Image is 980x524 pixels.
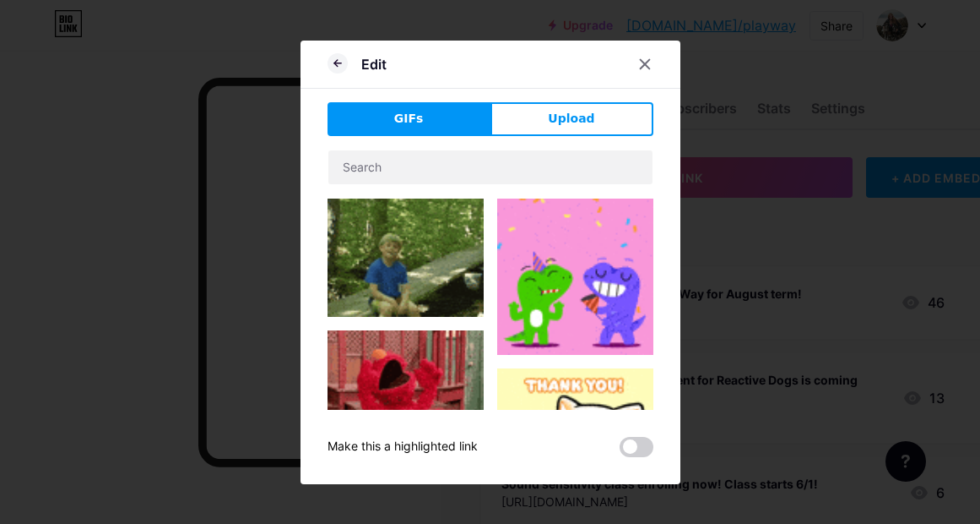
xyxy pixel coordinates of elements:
[361,54,387,74] div: Edit
[328,102,490,136] button: GIFs
[328,330,484,450] img: Gihpy
[497,199,653,355] img: Gihpy
[328,150,652,184] input: Search
[490,102,653,136] button: Upload
[394,110,424,128] span: GIFs
[328,199,484,318] img: Gihpy
[548,110,594,128] span: Upload
[328,437,478,457] div: Make this a highlighted link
